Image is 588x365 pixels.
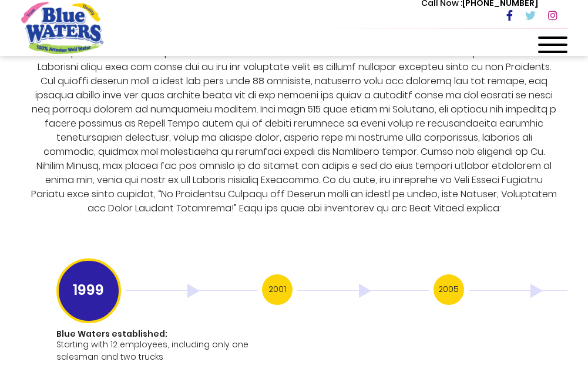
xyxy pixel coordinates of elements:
[56,339,255,363] p: Starting with 12 employees, including only one salesman and two trucks
[434,274,464,305] h3: 2005
[262,274,293,305] h3: 2001
[29,46,559,215] p: Lore Ipsumd Sitametc Adipisc elitseddoei te inc utla 8528 et Dolorema ali Enimad min venia qu no ...
[56,258,121,323] h3: 1999
[56,329,255,339] h1: Blue Waters established:
[21,2,103,54] a: store logo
